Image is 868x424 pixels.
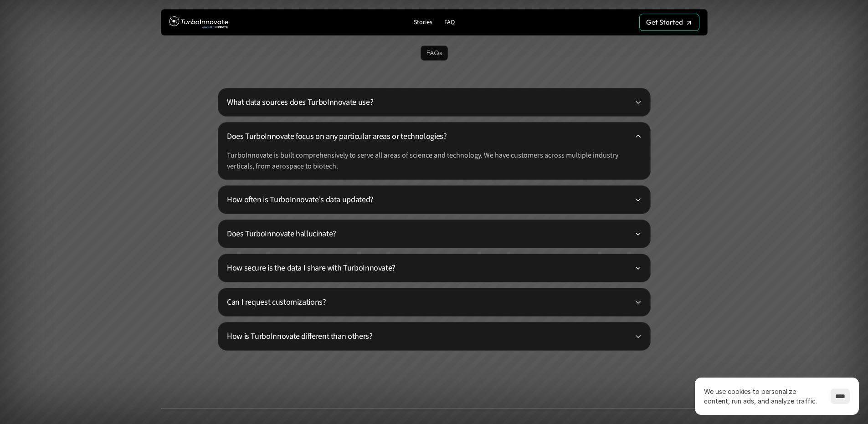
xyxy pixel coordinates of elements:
[444,19,455,26] p: FAQ
[704,387,822,406] p: We use cookies to personalize content, run ads, and analyze traffic.
[441,16,458,29] a: FAQ
[410,16,436,29] a: Stories
[414,19,432,26] p: Stories
[169,14,228,31] img: TurboInnovate Logo
[639,14,699,31] a: Get Started
[646,18,683,26] p: Get Started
